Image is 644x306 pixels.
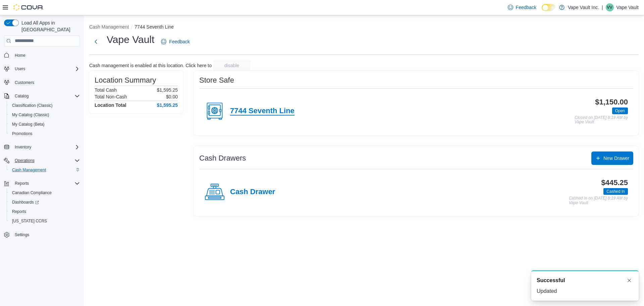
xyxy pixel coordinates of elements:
a: Canadian Compliance [9,189,54,197]
button: Cash Management [7,165,83,175]
span: Reports [12,209,26,214]
button: Operations [1,156,83,165]
span: My Catalog (Classic) [9,111,80,119]
h4: $1,595.25 [157,102,178,108]
span: Successful [537,276,565,285]
button: My Catalog (Classic) [7,110,83,120]
h3: Store Safe [199,76,234,84]
a: Classification (Classic) [9,101,55,110]
span: Users [12,65,80,73]
input: Dark Mode [542,4,556,11]
button: Classification (Classic) [7,101,83,110]
span: Washington CCRS [9,217,80,225]
span: My Catalog (Beta) [9,120,80,128]
h4: Cash Drawer [230,188,275,196]
p: $0.00 [166,94,178,99]
span: Catalog [15,93,29,99]
button: Cash Management [89,24,129,30]
a: Feedback [505,1,539,14]
h3: $1,150.00 [595,98,628,106]
span: Users [15,66,25,72]
span: Reports [12,179,80,187]
span: Settings [12,230,80,239]
a: Settings [12,231,32,239]
button: [US_STATE] CCRS [7,216,83,226]
button: Operations [12,157,37,165]
button: Inventory [12,143,34,151]
span: Open [615,108,625,114]
span: [US_STATE] CCRS [12,218,47,224]
img: Cova [13,4,44,11]
span: Cash Management [9,166,80,174]
h4: 7744 Seventh Line [230,107,294,116]
button: Promotions [7,129,83,138]
p: Vape Vault Inc. [568,3,599,11]
button: New Drawer [591,151,633,165]
button: Catalog [1,91,83,101]
a: Reports [9,208,29,216]
span: Canadian Compliance [9,189,80,197]
button: Reports [7,207,83,216]
a: Promotions [9,130,35,138]
p: Cash management is enabled at this location. Click here to [89,63,212,68]
span: Home [12,51,80,59]
button: 7744 Seventh Line [135,24,174,30]
h1: Vape Vault [107,33,154,46]
span: Classification (Classic) [9,101,80,110]
button: Reports [1,179,83,188]
span: VV [607,3,612,11]
button: Dismiss toast [625,276,633,285]
span: Cashed In [603,188,628,195]
span: Inventory [15,144,31,150]
span: Inventory [12,143,80,151]
button: Customers [1,78,83,87]
h3: Location Summary [95,76,156,84]
span: Feedback [516,4,536,11]
a: Feedback [158,35,192,48]
span: Operations [15,158,35,163]
span: Open [612,107,628,114]
span: Promotions [9,130,80,138]
button: Inventory [1,142,83,152]
button: My Catalog (Beta) [7,120,83,129]
a: Cash Management [9,166,49,174]
nav: An example of EuiBreadcrumbs [89,24,639,32]
span: Load All Apps in [GEOGRAPHIC_DATA] [19,19,80,33]
button: Catalog [12,92,31,100]
a: My Catalog (Classic) [9,111,52,119]
button: disable [213,60,251,71]
p: | [602,3,603,11]
p: Vape Vault [616,3,639,11]
span: Dashboards [12,200,39,205]
a: Dashboards [7,198,83,207]
span: Cashed In [606,188,625,194]
a: Customers [12,79,37,87]
h4: Location Total [95,102,126,108]
nav: Complex example [4,48,80,257]
div: Vape Vault [606,3,614,11]
button: Home [1,50,83,60]
h6: Total Non-Cash [95,94,127,99]
span: Operations [12,157,80,165]
span: Classification (Classic) [12,103,53,108]
h3: Cash Drawers [199,154,246,162]
button: Reports [12,179,32,187]
h6: Total Cash [95,87,117,93]
p: Closed on [DATE] 8:19 AM by Vape Vault [575,116,628,125]
button: Settings [1,230,83,239]
span: Reports [9,208,80,216]
div: Updated [537,287,633,295]
div: Notification [537,276,633,285]
a: My Catalog (Beta) [9,120,47,128]
a: [US_STATE] CCRS [9,217,50,225]
h3: $445.25 [601,179,628,187]
span: My Catalog (Classic) [12,112,49,118]
a: Home [12,51,28,59]
span: My Catalog (Beta) [12,122,45,127]
span: Feedback [169,38,190,45]
span: Reports [15,181,29,186]
span: Settings [15,232,29,237]
button: Users [1,64,83,74]
span: Catalog [12,92,80,100]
